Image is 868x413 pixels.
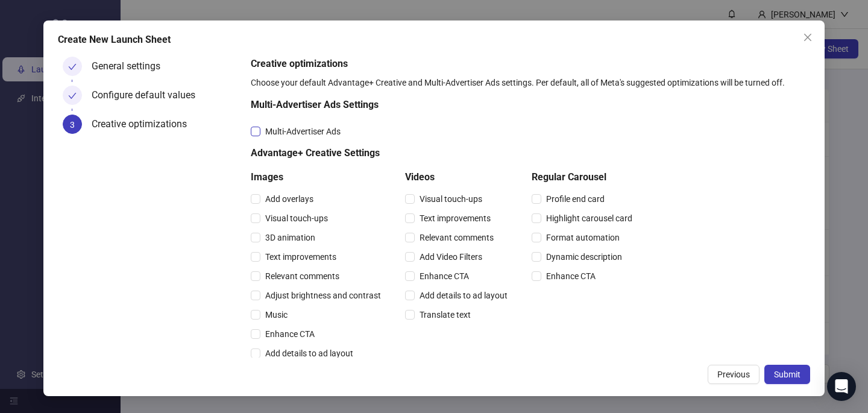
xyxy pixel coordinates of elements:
[58,33,810,47] div: Create New Launch Sheet
[251,170,386,184] h5: Images
[764,365,810,384] button: Submit
[260,212,333,225] span: Visual touch-ups
[251,146,637,160] h5: Advantage+ Creative Settings
[415,270,474,283] span: Enhance CTA
[92,86,205,105] div: Configure default values
[260,308,292,321] span: Music
[415,289,512,302] span: Add details to ad layout
[541,212,637,225] span: Highlight carousel card
[532,170,637,184] h5: Regular Carousel
[260,347,358,360] span: Add details to ad layout
[251,76,805,89] div: Choose your default Advantage+ Creative and Multi-Advertiser Ads settings. Per default, all of Me...
[708,365,759,384] button: Previous
[774,370,800,379] span: Submit
[541,250,627,263] span: Dynamic description
[798,28,817,47] button: Close
[415,212,495,225] span: Text improvements
[260,231,320,244] span: 3D animation
[251,57,805,71] h5: Creative optimizations
[92,115,197,134] div: Creative optimizations
[260,289,386,302] span: Adjust brightness and contrast
[260,327,319,341] span: Enhance CTA
[415,192,487,206] span: Visual touch-ups
[541,231,624,244] span: Format automation
[541,192,609,206] span: Profile end card
[260,192,318,206] span: Add overlays
[260,250,341,263] span: Text improvements
[70,120,75,130] span: 3
[717,370,750,379] span: Previous
[68,63,77,71] span: check
[415,231,498,244] span: Relevant comments
[541,270,600,283] span: Enhance CTA
[405,170,512,184] h5: Videos
[415,308,476,321] span: Translate text
[415,250,487,263] span: Add Video Filters
[260,125,345,138] span: Multi-Advertiser Ads
[92,57,170,76] div: General settings
[251,98,637,112] h5: Multi-Advertiser Ads Settings
[68,92,77,100] span: check
[827,372,856,401] div: Open Intercom Messenger
[803,33,813,42] span: close
[260,270,344,283] span: Relevant comments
